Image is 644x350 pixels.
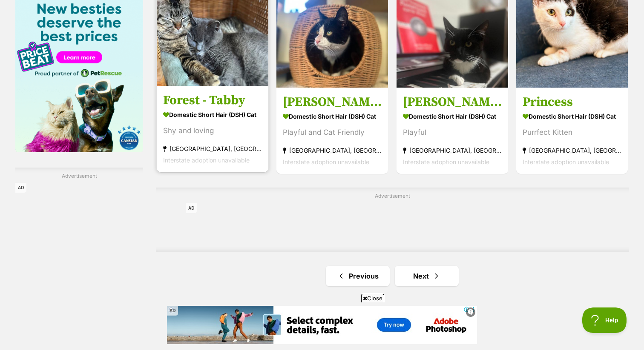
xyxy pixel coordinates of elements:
[157,86,268,172] a: Forest - Tabby Domestic Short Hair (DSH) Cat Shy and loving [GEOGRAPHIC_DATA], [GEOGRAPHIC_DATA] ...
[163,108,262,121] strong: Domestic Short Hair (DSH) Cat
[163,92,262,108] h3: Forest - Tabby
[283,127,382,138] div: Playful and Cat Friendly
[523,94,621,110] h3: Princess
[156,188,629,252] div: Advertisement
[392,243,393,243] iframe: Advertisement
[582,307,627,333] iframe: Help Scout Beacon - Open
[523,110,621,122] strong: Domestic Short Hair (DSH) Cat
[15,183,26,193] span: AD
[302,1,309,8] img: consumer-privacy-logo.png
[167,306,178,316] span: AD
[163,143,262,154] strong: [GEOGRAPHIC_DATA], [GEOGRAPHIC_DATA]
[186,203,197,213] span: AD
[326,266,390,286] a: Previous page
[397,88,508,174] a: [PERSON_NAME] Domestic Short Hair (DSH) Cat Playful [GEOGRAPHIC_DATA], [GEOGRAPHIC_DATA] Intersta...
[301,0,309,7] img: iconc.png
[403,94,502,110] h3: [PERSON_NAME]
[276,88,388,174] a: [PERSON_NAME] Domestic Short Hair (DSH) Cat Playful and Cat Friendly [GEOGRAPHIC_DATA], [GEOGRAPH...
[403,145,502,156] strong: [GEOGRAPHIC_DATA], [GEOGRAPHIC_DATA]
[403,158,489,165] span: Interstate adoption unavailable
[283,145,382,156] strong: [GEOGRAPHIC_DATA], [GEOGRAPHIC_DATA]
[156,266,629,286] nav: Pagination
[403,110,502,122] strong: Domestic Short Hair (DSH) Cat
[361,294,384,302] span: Close
[163,157,250,164] span: Interstate adoption unavailable
[283,158,369,165] span: Interstate adoption unavailable
[1,1,8,8] img: consumer-privacy-logo.png
[523,158,609,165] span: Interstate adoption unavailable
[283,94,382,110] h3: [PERSON_NAME]
[300,3,308,10] img: info.svg
[163,125,262,137] div: Shy and loving
[395,266,459,286] a: Next page
[302,1,310,8] a: Privacy Notification
[523,127,621,138] div: Purrfect Kitten
[523,145,621,156] strong: [GEOGRAPHIC_DATA], [GEOGRAPHIC_DATA]
[516,88,628,174] a: Princess Domestic Short Hair (DSH) Cat Purrfect Kitten [GEOGRAPHIC_DATA], [GEOGRAPHIC_DATA] Inter...
[403,127,502,138] div: Playful
[283,110,382,122] strong: Domestic Short Hair (DSH) Cat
